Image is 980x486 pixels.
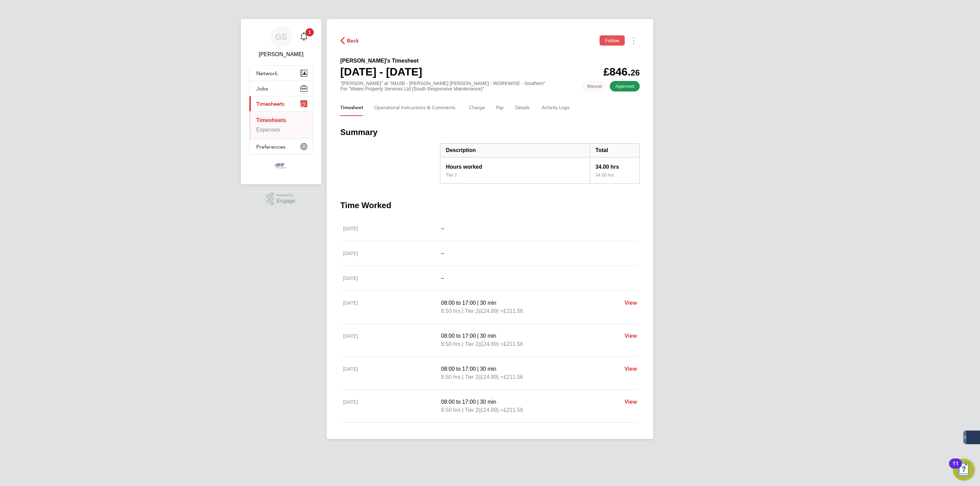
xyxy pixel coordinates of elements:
[340,65,422,79] h1: [DATE] - [DATE]
[277,192,295,198] span: Powered by
[441,250,444,256] span: –
[275,32,287,41] span: GS
[624,398,637,406] a: View
[465,340,478,348] span: Tier 2
[249,139,313,154] button: Preferences
[343,224,441,233] div: [DATE]
[340,86,545,91] div: For "Wates Property Services Ltd (South Responsive Maintenance)"
[441,300,476,306] span: 08:00 to 17:00
[249,66,313,81] button: Network
[340,36,359,45] button: Back
[624,300,637,306] span: View
[343,249,441,257] div: [DATE]
[256,85,268,92] span: Jobs
[465,307,478,315] span: Tier 2
[480,399,496,405] span: 30 min
[256,127,280,133] a: Expenses
[478,341,503,347] span: (£24.89) =
[343,299,441,315] div: [DATE]
[343,332,441,348] div: [DATE]
[477,333,478,339] span: |
[343,398,441,414] div: [DATE]
[480,300,496,306] span: 30 min
[441,308,461,314] span: 8.50 hrs
[440,144,590,157] div: Description
[441,366,476,372] span: 08:00 to 17:00
[480,333,496,339] span: 30 min
[496,100,504,116] button: Pay
[256,117,286,123] a: Timesheets
[249,96,313,111] button: Timesheets
[249,50,313,58] span: George Stacey
[542,100,570,116] button: Activity Logs
[465,373,478,381] span: Tier 2
[441,275,444,281] span: –
[267,192,295,205] a: Powered byEngage
[610,81,640,91] span: This timesheet has been approved.
[277,198,295,204] span: Engage
[441,333,476,339] span: 08:00 to 17:00
[256,101,284,107] span: Timesheets
[462,407,463,413] span: |
[340,100,363,116] button: Timesheet
[477,300,478,306] span: |
[343,274,441,282] div: [DATE]
[477,366,478,372] span: |
[515,100,531,116] button: Details
[340,127,640,138] h3: Summary
[241,19,321,184] nav: Main navigation
[249,26,313,58] a: GS[PERSON_NAME]
[953,459,975,481] button: Open Resource Center, 11 new notifications
[624,399,637,405] span: View
[256,70,278,77] span: Network
[603,66,640,78] app-decimal: £846.
[249,81,313,96] button: Jobs
[440,143,640,184] div: Summary
[504,341,523,347] span: £211.56
[249,111,313,139] div: Timesheets
[624,366,637,372] span: View
[441,341,461,347] span: 8.50 hrs
[462,341,463,347] span: |
[340,200,640,211] h3: Time Worked
[478,308,503,314] span: (£24.89) =
[340,127,640,423] section: Timesheet
[440,157,590,172] div: Hours worked
[600,35,625,46] button: Follow
[249,161,313,172] a: Go to home page
[340,81,545,91] div: "[PERSON_NAME]" at "IM16B - [PERSON_NAME] [PERSON_NAME] - WORKWISE - Southern"
[480,366,496,372] span: 30 min
[504,308,523,314] span: £211.56
[590,157,639,172] div: 34.00 hrs
[441,399,476,405] span: 08:00 to 17:00
[446,172,457,178] div: Tier 2
[256,144,285,150] span: Preferences
[590,144,639,157] div: Total
[272,161,291,172] img: mmpconsultancy-logo-retina.png
[631,68,640,77] span: 26
[306,28,314,36] span: 1
[605,37,619,44] span: Follow
[952,464,959,472] div: 11
[441,407,461,413] span: 8.50 hrs
[478,374,503,380] span: (£24.89) =
[504,407,523,413] span: £211.56
[504,374,523,380] span: £211.56
[441,374,461,380] span: 8.50 hrs
[582,81,607,91] span: This timesheet was manually created.
[462,374,463,380] span: |
[340,57,422,65] h2: [PERSON_NAME]'s Timesheet
[478,407,503,413] span: (£24.89) =
[624,333,637,339] span: View
[590,172,639,183] div: 34.00 hrs
[624,299,637,307] a: View
[441,225,444,231] span: –
[624,365,637,373] a: View
[374,100,458,116] button: Operational Instructions & Comments
[347,37,359,45] span: Back
[465,406,478,414] span: Tier 2
[469,100,485,116] button: Charge
[624,332,637,340] a: View
[462,308,463,314] span: |
[627,35,640,46] button: Timesheets Menu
